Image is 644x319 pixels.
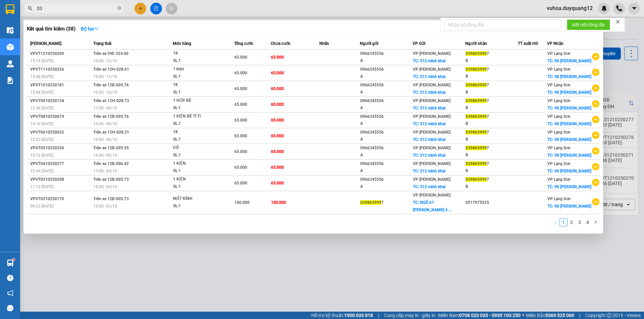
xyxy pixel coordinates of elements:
[6,4,14,14] img: logo-vxr
[173,57,223,65] div: SL: 1
[466,199,518,206] div: 0917975525
[173,129,223,136] div: 1K
[466,83,487,87] span: 039865999
[592,100,599,107] span: plus-circle
[75,23,104,34] button: Bộ lọcdown
[93,196,129,201] span: Trên xe 12B-005.73
[360,82,412,89] div: 0966345556
[30,122,53,126] span: 14:10 [DATE]
[93,153,117,158] span: 16:00 - 05/10
[234,41,253,46] span: Tổng cước
[466,152,518,159] div: B
[37,5,116,12] input: Tìm tên, số ĐT hoặc mã đơn
[173,136,223,143] div: SL: 1
[360,152,412,159] div: A
[413,122,445,126] span: TC: 512 minh khai
[413,98,450,103] span: VP [PERSON_NAME]
[7,77,14,84] img: solution-icon
[7,27,14,34] img: warehouse-icon
[7,305,13,311] span: message
[466,50,518,57] div: 7
[7,44,14,51] img: warehouse-icon
[173,203,223,210] div: SL: 1
[592,147,599,155] span: plus-circle
[234,102,247,107] span: 65.000
[360,183,412,190] div: A
[93,130,129,135] span: Trên xe 12H-028.31
[30,153,53,158] span: 15:12 [DATE]
[466,51,487,56] span: 039865999
[271,200,286,205] span: 100.000
[568,219,575,226] a: 2
[30,137,53,142] span: 15:25 [DATE]
[271,134,284,138] span: 65.000
[547,90,591,95] span: TC: 98 [PERSON_NAME]
[271,118,284,123] span: 65.000
[93,59,117,63] span: 16:00 - 12/10
[547,137,591,142] span: TC: 98 [PERSON_NAME]
[173,73,223,80] div: SL: 1
[584,218,592,226] li: 4
[30,169,53,173] span: 15:44 [DATE]
[117,5,121,12] span: close-circle
[234,149,247,154] span: 65.000
[547,130,571,135] span: VP Lạng Sơn
[30,66,91,73] div: VPVT1110250226
[7,275,13,281] span: question-circle
[234,55,247,60] span: 65.000
[93,90,117,95] span: 16:05 - 10/10
[615,19,620,24] span: close
[466,98,487,103] span: 039865999
[553,220,557,224] span: left
[592,179,599,186] span: plus-circle
[30,160,91,167] div: VPVT0410250277
[413,59,445,63] span: TC: 512 minh khai
[360,167,412,174] div: A
[584,219,591,226] a: 4
[466,136,518,143] div: B
[551,218,559,226] li: Previous Page
[271,55,284,60] span: 65.000
[466,66,518,73] div: 7
[360,200,381,205] span: 039865999
[234,165,247,170] span: 65.000
[592,116,599,123] span: plus-circle
[360,199,412,206] div: 7
[173,113,223,120] div: 1 KIỆN BÉ TÍ TI
[413,137,445,142] span: TC: 512 minh khai
[592,198,599,206] span: plus-circle
[413,146,450,150] span: VP [PERSON_NAME]
[30,59,53,63] span: 15:14 [DATE]
[466,104,518,111] div: B
[466,113,518,120] div: 7
[466,176,518,183] div: 7
[234,86,247,91] span: 65.000
[117,6,121,10] span: close-circle
[576,219,583,226] a: 3
[30,50,91,57] div: VPVT1210250269
[592,163,599,170] span: plus-circle
[466,167,518,174] div: B
[466,82,518,89] div: 7
[173,104,223,112] div: SL: 1
[547,161,571,166] span: VP Lạng Sơn
[360,113,412,120] div: 0966345556
[547,74,591,79] span: TC: 98 [PERSON_NAME]
[30,195,91,203] div: VPVT0310250170
[173,50,223,57] div: 1K
[173,66,223,73] div: 1 kiện
[173,152,223,159] div: SL: 1
[93,184,117,189] span: 18:00 - 03/10
[93,146,129,150] span: Trên xe 12B-005.55
[93,41,111,46] span: Trạng thái
[93,204,117,209] span: 12:00 - 03/10
[360,66,412,73] div: 0966345556
[271,86,284,91] span: 65.000
[466,160,518,167] div: 7
[466,73,518,80] div: B
[466,161,487,166] span: 039865999
[466,129,518,136] div: 7
[27,25,75,32] h3: Kết quả tìm kiếm ( 38 )
[360,50,412,57] div: 0966345556
[413,106,445,110] span: TC: 512 minh khai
